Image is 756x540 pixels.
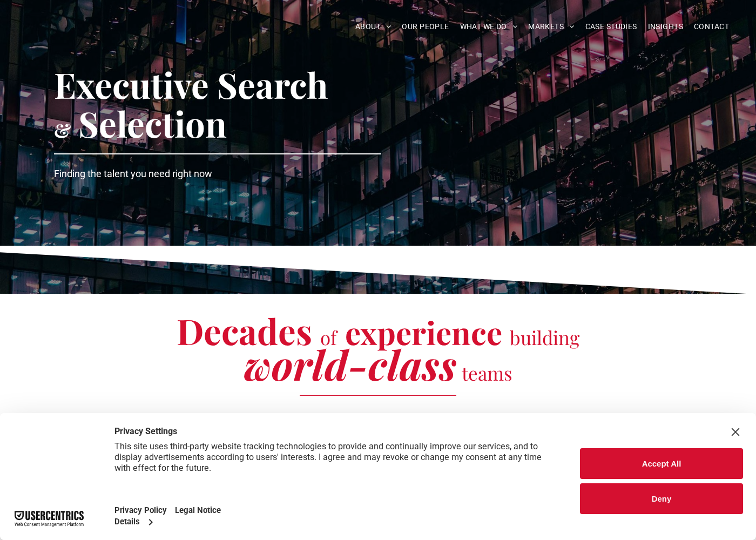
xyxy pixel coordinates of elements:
[462,360,512,386] span: teams
[580,18,643,35] a: CASE STUDIES
[177,307,312,354] span: Decades
[510,325,579,350] span: building
[54,61,328,107] span: Executive Search
[643,18,688,35] a: INSIGHTS
[345,311,502,353] span: experience
[350,18,397,35] a: ABOUT
[688,18,734,35] a: CONTACT
[320,325,337,350] span: of
[78,100,227,146] span: Selection
[54,168,212,179] span: Finding the talent you need right now
[54,117,71,143] span: &
[455,18,523,35] a: WHAT WE DO
[244,337,457,391] span: world-class
[523,18,579,35] a: MARKETS
[396,18,454,35] a: OUR PEOPLE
